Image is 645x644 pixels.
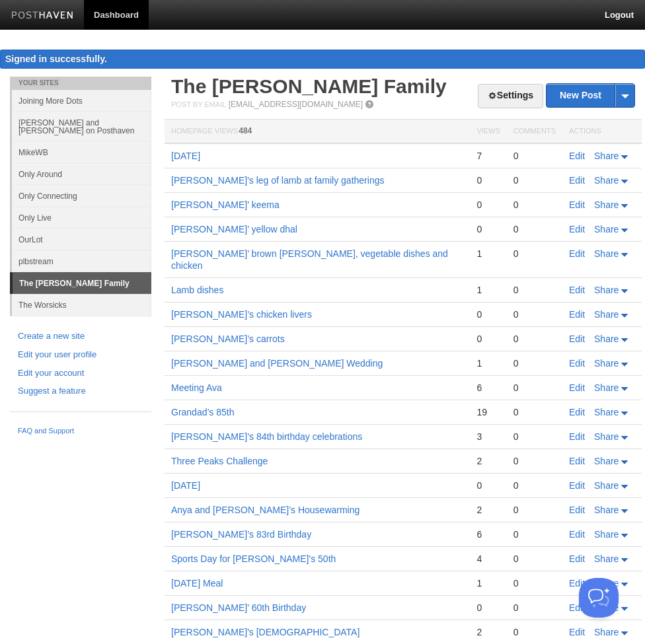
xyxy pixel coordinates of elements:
[476,528,500,540] div: 6
[476,626,500,638] div: 2
[569,358,585,369] a: Edit
[569,248,585,259] a: Edit
[476,553,500,565] div: 4
[513,223,556,235] div: 0
[12,229,151,250] a: OurLot
[569,382,585,393] a: Edit
[594,151,619,161] span: Share
[476,308,500,320] div: 0
[569,480,585,491] a: Edit
[476,602,500,614] div: 0
[569,627,585,637] a: Edit
[594,627,619,637] span: Share
[239,126,252,135] span: 484
[11,11,74,21] img: Posthaven-bar
[513,357,556,369] div: 0
[476,431,500,443] div: 3
[12,207,151,229] a: Only Live
[569,431,585,442] a: Edit
[10,77,151,90] li: Your Sites
[594,529,619,540] span: Share
[171,382,222,393] a: Meeting Ava
[476,504,500,516] div: 2
[594,224,619,234] span: Share
[476,248,500,260] div: 1
[476,480,500,491] div: 0
[12,250,151,272] a: plbstream
[171,151,200,161] a: [DATE]
[476,406,500,418] div: 19
[594,358,619,369] span: Share
[476,223,500,235] div: 0
[171,407,234,417] a: Grandad’s 85th
[476,357,500,369] div: 1
[171,199,280,210] a: [PERSON_NAME]' keema
[513,174,556,186] div: 0
[171,248,448,271] a: [PERSON_NAME]’ brown [PERSON_NAME], vegetable dishes and chicken
[171,578,223,589] a: [DATE] Meal
[171,285,223,295] a: Lamb dishes
[594,431,619,442] span: Share
[569,602,585,613] a: Edit
[171,529,311,540] a: [PERSON_NAME]’s 83rd Birthday
[13,273,151,294] a: The [PERSON_NAME] Family
[171,224,297,234] a: [PERSON_NAME]’ yellow dhal
[12,112,151,141] a: [PERSON_NAME] and [PERSON_NAME] on Posthaven
[594,505,619,515] span: Share
[513,284,556,296] div: 0
[569,529,585,540] a: Edit
[569,505,585,515] a: Edit
[507,120,562,144] th: Comments
[594,554,619,564] span: Share
[12,141,151,163] a: MikeWB
[513,553,556,565] div: 0
[18,330,143,343] a: Create a new site
[513,504,556,516] div: 0
[569,554,585,564] a: Edit
[569,199,585,210] a: Edit
[513,528,556,540] div: 0
[171,480,200,491] a: [DATE]
[547,84,634,107] a: New Post
[171,602,306,613] a: [PERSON_NAME]' 60th Birthday
[229,100,363,109] a: [EMAIL_ADDRESS][DOMAIN_NAME]
[594,199,619,210] span: Share
[171,334,285,344] a: [PERSON_NAME]’s carrots
[171,175,384,186] a: [PERSON_NAME]'s leg of lamb at family gatherings
[594,248,619,259] span: Share
[171,100,226,108] span: Post by Email
[513,480,556,491] div: 0
[513,248,556,260] div: 0
[478,84,543,108] a: Settings
[12,90,151,112] a: Joining More Dots
[18,425,143,437] a: FAQ and Support
[569,334,585,344] a: Edit
[165,120,470,144] th: Homepage Views
[476,199,500,211] div: 0
[513,626,556,638] div: 0
[470,120,506,144] th: Views
[513,455,556,467] div: 0
[171,554,336,564] a: Sports Day for [PERSON_NAME]'s 50th
[594,309,619,320] span: Share
[18,367,143,380] a: Edit your account
[476,284,500,296] div: 1
[12,163,151,185] a: Only Around
[171,309,312,320] a: [PERSON_NAME]’s chicken livers
[569,285,585,295] a: Edit
[594,456,619,466] span: Share
[513,150,556,162] div: 0
[594,175,619,186] span: Share
[18,348,143,362] a: Edit your user profile
[562,120,642,144] th: Actions
[569,407,585,417] a: Edit
[594,334,619,344] span: Share
[569,224,585,234] a: Edit
[579,578,619,618] iframe: Help Scout Beacon - Open
[594,407,619,417] span: Share
[513,406,556,418] div: 0
[12,185,151,207] a: Only Connecting
[171,358,383,369] a: [PERSON_NAME] and [PERSON_NAME] Wedding
[569,578,585,589] a: Edit
[476,174,500,186] div: 0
